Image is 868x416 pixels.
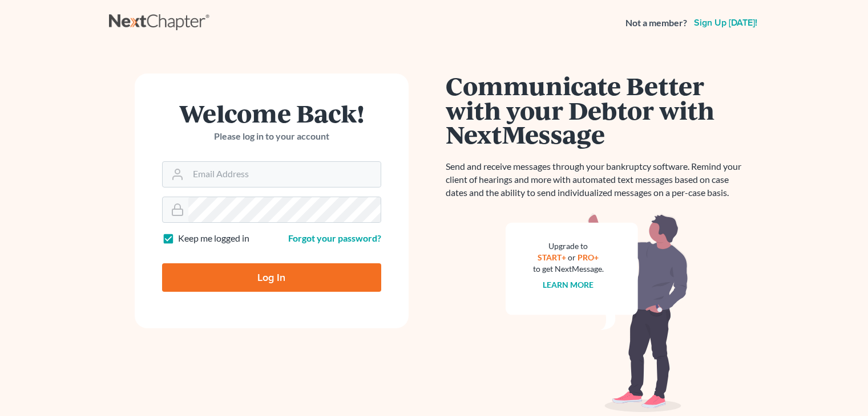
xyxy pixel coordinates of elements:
h1: Welcome Back! [162,101,381,125]
input: Log In [162,263,381,292]
div: Upgrade to [533,240,604,252]
a: Sign up [DATE]! [692,18,760,27]
a: Learn more [543,280,594,289]
h1: Communicate Better with your Debtor with NextMessage [446,74,748,146]
p: Please log in to your account [162,130,381,143]
img: nextmessage_bg-59042aed3d76b12b5cd301f8e5b87938c9018125f34e5fa2b7a6b67550977c72.svg [506,213,688,413]
a: PRO+ [578,252,599,262]
input: Email Address [188,162,381,187]
a: Forgot your password? [288,233,381,243]
span: or [568,252,576,262]
p: Send and receive messages through your bankruptcy software. Remind your client of hearings and mo... [446,160,748,199]
strong: Not a member? [625,17,687,30]
a: START+ [538,252,566,262]
div: to get NextMessage. [533,263,604,275]
label: Keep me logged in [178,232,249,245]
